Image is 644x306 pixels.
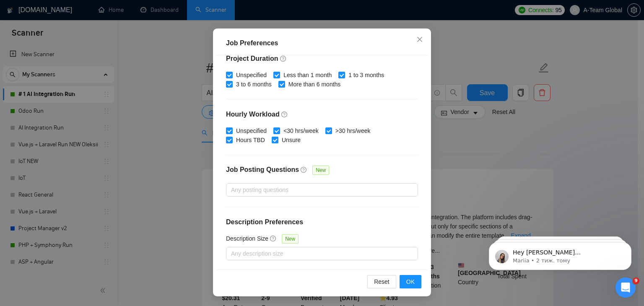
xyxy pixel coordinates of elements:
[281,111,288,118] span: question-circle
[633,277,639,284] span: 9
[408,29,431,51] button: Close
[233,135,268,145] span: Hours TBD
[345,70,387,80] span: 1 to 3 months
[226,165,299,175] h4: Job Posting Questions
[233,70,270,80] span: Unspecified
[615,277,636,298] iframe: Intercom live chat
[312,166,329,175] span: New
[332,126,374,135] span: >30 hrs/week
[374,277,390,286] span: Reset
[278,135,304,145] span: Unsure
[233,80,275,89] span: 3 to 6 months
[226,234,268,243] h5: Description Size
[416,36,423,43] span: close
[400,275,421,288] button: OK
[280,70,335,80] span: Less than 1 month
[285,80,344,89] span: More than 6 months
[282,234,299,244] span: New
[367,275,396,288] button: Reset
[476,225,644,283] iframe: Intercom notifications повідомлення
[270,235,277,242] span: question-circle
[226,217,418,227] h4: Description Preferences
[301,166,307,173] span: question-circle
[280,126,322,135] span: <30 hrs/week
[406,277,415,286] span: OK
[226,109,418,119] h4: Hourly Workload
[226,38,418,48] div: Job Preferences
[280,55,287,62] span: question-circle
[233,126,270,135] span: Unspecified
[226,54,418,64] h4: Project Duration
